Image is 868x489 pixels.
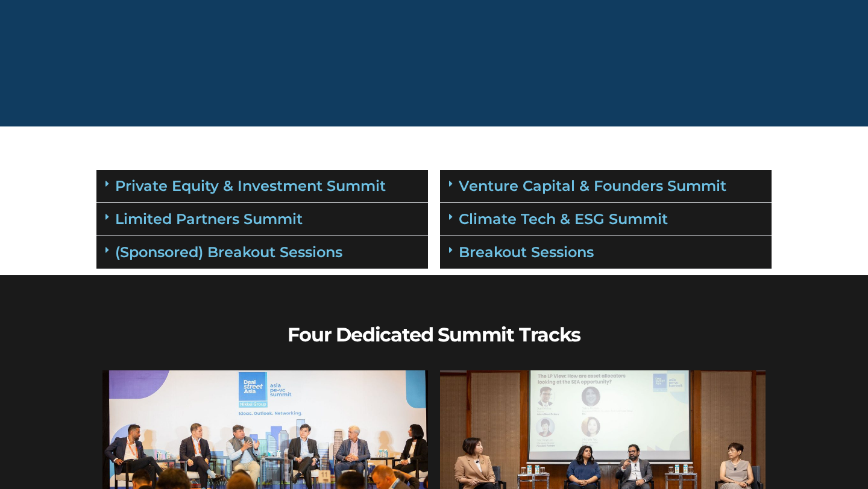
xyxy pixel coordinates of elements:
a: Limited Partners Summit [115,210,303,228]
a: Venture Capital & Founders​ Summit [459,177,726,195]
a: (Sponsored) Breakout Sessions [115,243,342,261]
a: Climate Tech & ESG Summit [459,210,668,228]
b: Four Dedicated Summit Tracks [288,323,580,346]
a: Breakout Sessions [459,243,594,261]
a: Private Equity & Investment Summit [115,177,386,195]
